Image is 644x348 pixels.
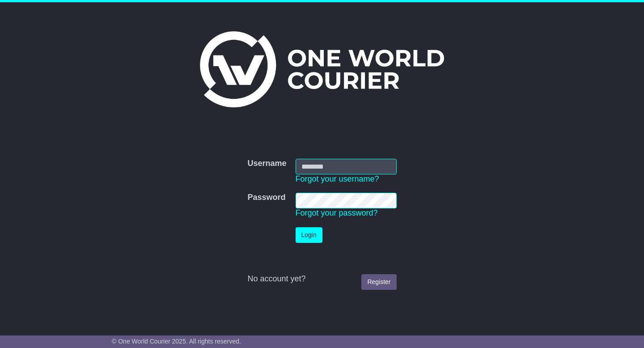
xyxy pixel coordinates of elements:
label: Password [247,193,285,203]
div: No account yet? [247,274,396,284]
img: One World [200,31,444,107]
label: Username [247,159,286,169]
a: Register [361,274,396,290]
button: Login [296,227,322,243]
a: Forgot your password? [296,208,378,217]
span: © One World Courier 2025. All rights reserved. [112,338,241,345]
a: Forgot your username? [296,174,379,183]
